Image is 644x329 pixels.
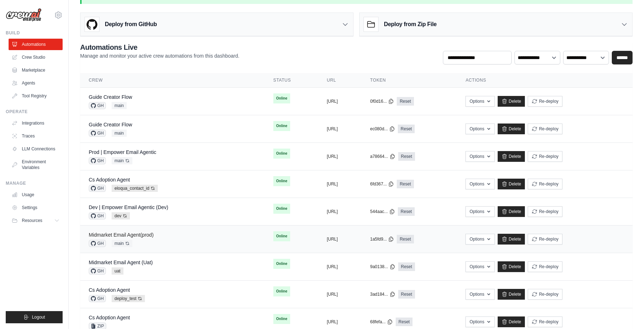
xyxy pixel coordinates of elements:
a: Delete [498,234,525,245]
button: 68fefa... [370,319,392,325]
a: Dev | Empower Email Agentic (Dev) [89,204,168,210]
a: Delete [498,206,525,217]
button: Options [465,289,494,300]
span: Online [273,231,290,241]
span: Online [273,93,290,103]
span: main [112,102,127,109]
span: GH [89,212,106,219]
button: Options [465,261,494,272]
span: GH [89,130,106,137]
button: Options [465,206,494,217]
div: Operate [6,109,63,115]
a: Cs Adoption Agent [89,315,130,320]
span: Online [273,259,290,269]
button: Options [465,151,494,162]
span: main [112,130,127,137]
span: GH [89,157,106,164]
span: GH [89,295,106,302]
span: GH [89,267,106,275]
button: Re-deploy [528,179,562,189]
button: 6fd367... [370,181,394,187]
span: main [112,157,132,164]
span: Online [273,149,290,159]
button: Options [465,96,494,107]
a: Reset [398,125,415,133]
h3: Deploy from GitHub [105,20,157,29]
button: Options [465,234,494,245]
span: GH [89,185,106,192]
a: Reset [398,207,415,216]
th: Token [361,73,457,88]
a: Environment Variables [9,156,63,173]
button: Options [465,179,494,189]
a: Midmarket Email Agent(prod) [89,232,153,238]
th: Status [265,73,318,88]
span: GH [89,102,106,109]
a: Reset [398,152,415,161]
a: Midmarket Email Agent (Uat) [89,260,153,265]
span: deploy_test [112,295,145,302]
span: Online [273,286,290,296]
h2: Automations Live [80,42,239,52]
button: Re-deploy [528,206,562,217]
a: Integrations [9,117,63,129]
a: Reset [397,235,414,243]
span: Online [273,121,290,131]
button: Re-deploy [528,96,562,107]
a: Settings [9,202,63,213]
a: LLM Connections [9,143,63,155]
a: Delete [498,179,525,189]
button: ec080d... [370,126,395,132]
iframe: Chat Widget [608,295,644,329]
span: Online [273,176,290,186]
button: Re-deploy [528,124,562,134]
div: Build [6,30,63,36]
button: 3ad184... [370,291,395,297]
button: Re-deploy [528,261,562,272]
span: Online [273,314,290,324]
h3: Deploy from Zip File [384,20,436,29]
a: Reset [396,318,413,326]
a: Automations [9,39,63,50]
button: Logout [6,311,63,323]
button: Re-deploy [528,316,562,327]
div: Manage [6,180,63,186]
a: Crew Studio [9,52,63,63]
a: Cs Adoption Agent [89,287,130,293]
a: Delete [498,289,525,300]
th: URL [318,73,361,88]
a: Prod | Empower Email Agentic [89,149,156,155]
a: Usage [9,189,63,200]
a: Reset [397,180,414,188]
a: Delete [498,96,525,107]
th: Actions [457,73,633,88]
p: Manage and monitor your active crew automations from this dashboard. [80,52,239,59]
img: Logo [6,8,42,22]
a: Traces [9,130,63,142]
button: 1a5fd9... [370,236,394,242]
span: GH [89,240,106,247]
button: 9a0138... [370,264,395,270]
a: Cs Adoption Agent [89,177,130,183]
a: Delete [498,316,525,327]
span: main [112,240,132,247]
button: 0f0d16... [370,98,394,104]
th: Crew [80,73,265,88]
a: Guide Creator Flow [89,122,132,127]
a: Guide Creator Flow [89,94,132,100]
a: Agents [9,77,63,89]
a: Delete [498,124,525,134]
img: GitHub Logo [85,17,99,32]
button: Re-deploy [528,234,562,245]
span: eloqua_contact_id [112,185,158,192]
a: Reset [398,262,415,271]
button: Re-deploy [528,151,562,162]
span: Resources [22,218,42,223]
button: Re-deploy [528,289,562,300]
a: Reset [397,97,414,106]
span: uat [112,267,123,275]
button: Options [465,124,494,134]
span: dev [112,212,130,219]
button: Resources [9,215,63,226]
button: 544aac... [370,209,395,214]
